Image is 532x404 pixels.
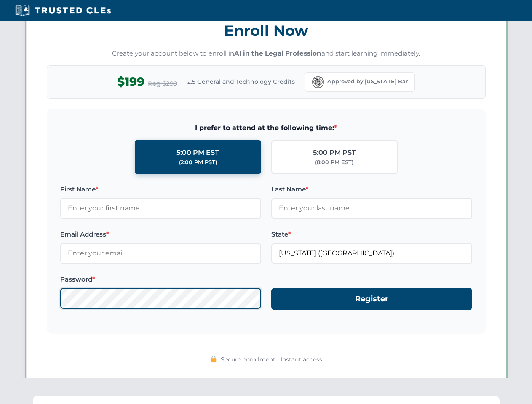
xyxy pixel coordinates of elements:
[271,198,472,219] input: Enter your last name
[271,288,472,310] button: Register
[312,76,324,88] img: Florida Bar
[60,243,261,264] input: Enter your email
[210,356,217,362] img: 🔒
[60,198,261,219] input: Enter your first name
[187,77,295,86] span: 2.5 General and Technology Credits
[315,158,353,167] div: (8:00 PM EST)
[234,49,321,57] strong: AI in the Legal Profession
[327,77,408,86] span: Approved by [US_STATE] Bar
[60,122,472,133] span: I prefer to attend at the following time:
[60,274,261,284] label: Password
[47,17,486,44] h3: Enroll Now
[271,243,472,264] input: Florida (FL)
[60,184,261,194] label: First Name
[271,229,472,239] label: State
[271,184,472,194] label: Last Name
[313,147,356,158] div: 5:00 PM PST
[60,229,261,239] label: Email Address
[117,72,144,91] span: $199
[176,147,219,158] div: 5:00 PM EST
[13,4,113,17] img: Trusted CLEs
[179,158,217,167] div: (2:00 PM PST)
[47,49,486,58] p: Create your account below to enroll in and start learning immediately.
[148,79,177,89] span: Reg $299
[221,355,322,364] span: Secure enrollment • Instant access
